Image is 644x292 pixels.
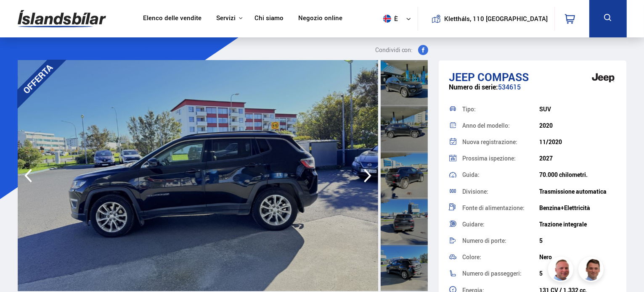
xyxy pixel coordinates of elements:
font: 2027 [539,154,553,162]
font: Klettháls, 110 [GEOGRAPHIC_DATA] [444,14,548,23]
font: Trazione integrale [539,220,587,228]
font: Nuova registrazione: [462,138,517,146]
font: Colore: [462,253,481,261]
font: 70.000 chilometri. [539,171,588,179]
a: Elenco delle vendite [143,14,201,23]
a: Negozio online [298,14,342,23]
font: Anno del modello: [462,121,510,129]
font: 2020 [539,121,553,129]
font: Compass [477,69,529,84]
font: 5 [539,237,543,245]
font: Negozio online [298,13,342,22]
font: Chi siamo [254,13,284,22]
font: Divisione: [462,187,488,195]
font: Numero di passeggeri: [462,269,522,277]
font: Prossima ispezione: [462,154,516,162]
font: Numero di serie: [449,82,498,92]
img: FbJEzSuNWCJXmdc-.webp [580,258,605,283]
button: Klettháls, 110 [GEOGRAPHIC_DATA] [447,15,544,22]
font: 5 [539,269,543,277]
a: Chi siamo [254,14,284,23]
font: Jeep [449,69,475,84]
font: OFFERTA [20,62,55,96]
font: 11/2020 [539,138,562,146]
img: G0Ugv5HjCgRt.svg [18,5,106,32]
font: Benzina+Elettricità [539,204,590,212]
button: Servizi [216,14,236,22]
font: Elenco delle vendite [143,13,201,22]
font: Trasmissione automatica [539,187,607,195]
font: Guidare: [462,220,485,228]
a: Klettháls, 110 [GEOGRAPHIC_DATA] [425,7,548,31]
font: SUV [539,105,551,113]
img: siFngHWaQ9KaOqBr.png [549,258,575,283]
img: svg+xml;base64,PHN2ZyB4bWxucz0iaHR0cDovL3d3dy53My5vcmcvMjAwMC9zdmciIHdpZHRoPSI1MTIiIGhlaWdodD0iNT... [383,15,391,23]
button: È [380,6,418,31]
font: È [395,14,398,23]
font: Numero di porte: [462,237,506,245]
font: 534615 [498,82,521,92]
img: logo del marchio [586,65,620,91]
button: Opna LiveChat spjallviðmót [7,3,32,29]
font: Servizi [216,13,236,22]
img: 3635128.jpeg [18,60,378,291]
font: Guida: [462,171,480,179]
font: Nero [539,253,552,261]
font: Fonte di alimentazione: [462,204,525,212]
font: Tipo: [462,105,476,113]
button: Condividi con: [372,45,432,55]
font: Condividi con: [375,46,413,54]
